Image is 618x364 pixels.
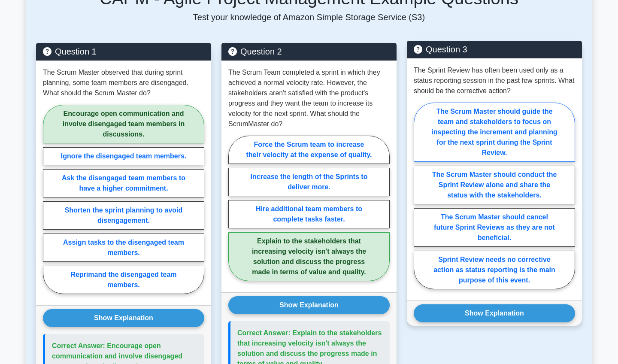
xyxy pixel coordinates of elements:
[228,168,390,196] label: Increase the length of the Sprints to deliver more.
[43,147,204,165] label: Ignore the disengaged team members.
[228,67,390,129] p: The Scrum Team completed a sprint in which they achieved a normal velocity rate. However, the sta...
[414,166,575,204] label: The Scrum Master should conduct the Sprint Review alone and share the status with the stakeholders.
[414,251,575,289] label: Sprint Review needs no corrective action as status reporting is the main purpose of this event.
[43,67,204,98] p: The Scrum Master observed that during sprint planning, some team members are disengaged. What sho...
[228,136,390,164] label: Force the Scrum team to increase their velocity at the expense of quality.
[414,208,575,247] label: The Scrum Master should cancel future Sprint Reviews as they are not beneficial.
[228,232,390,281] label: Explain to the stakeholders that increasing velocity isn't always the solution and discuss the pr...
[36,12,582,22] p: Test your knowledge of Amazon Simple Storage Service (S3)
[228,46,390,57] h5: Question 2
[43,169,204,197] label: Ask the disengaged team members to have a higher commitment.
[43,105,204,143] label: Encourage open communication and involve disengaged team members in discussions.
[414,304,575,322] button: Show Explanation
[43,46,204,57] h5: Question 1
[228,200,390,228] label: Hire additional team members to complete tasks faster.
[414,44,575,55] h5: Question 3
[43,234,204,262] label: Assign tasks to the disengaged team members.
[228,296,390,314] button: Show Explanation
[414,65,575,96] p: The Sprint Review has often been used only as a status reporting session in the past few sprints....
[43,266,204,294] label: Reprimand the disengaged team members.
[43,201,204,230] label: Shorten the sprint planning to avoid disengagement.
[414,103,575,162] label: The Scrum Master should guide the team and stakeholders to focus on inspecting the increment and ...
[43,309,204,327] button: Show Explanation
